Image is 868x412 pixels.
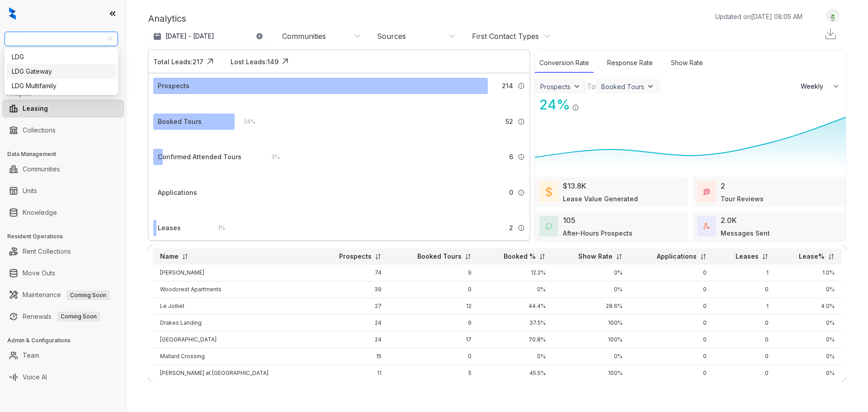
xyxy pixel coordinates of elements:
a: Leasing [23,99,48,118]
td: 4.0% [776,298,842,315]
td: 24 [314,315,388,331]
td: 45.5% [479,365,553,382]
li: Renewals [2,308,124,326]
p: Analytics [148,12,186,25]
li: Team [2,346,124,365]
td: 0% [776,331,842,348]
td: 12.2% [479,265,553,281]
td: 1 [714,298,776,315]
img: Click Icon [203,55,217,68]
a: RenewalsComing Soon [23,308,100,326]
img: logo [9,7,16,20]
td: 100% [553,331,630,348]
div: Response Rate [603,53,657,73]
div: Messages Sent [721,228,770,238]
img: UserAvatar [826,11,839,21]
td: 0 [714,281,776,298]
div: LDG Gateway [12,66,111,76]
div: Lease Value Generated [563,194,638,204]
h3: Resident Operations [7,232,126,241]
span: Coming Soon [57,312,100,322]
td: 28.6% [553,298,630,315]
img: sorting [700,253,707,260]
td: 12 [389,298,479,315]
td: 0 [389,281,479,298]
a: Team [23,346,39,365]
p: Name [160,252,179,261]
span: 6 [509,152,513,162]
td: 0 [389,348,479,365]
td: 0% [553,281,630,298]
td: 0 [630,281,714,298]
img: sorting [465,253,472,260]
li: Knowledge [2,204,124,222]
p: Show Rate [578,252,613,261]
td: 9 [389,315,479,331]
div: 2 [721,180,725,191]
div: Confirmed Attended Tours [158,152,241,162]
div: LDG [6,50,116,64]
td: 11 [314,365,388,382]
div: Tour Reviews [721,194,764,204]
td: [PERSON_NAME] at [GEOGRAPHIC_DATA] [153,365,314,382]
td: Drakes Landing [153,315,314,331]
div: Conversion Rate [535,53,594,73]
td: 1.0% [776,265,842,281]
td: 1 [714,265,776,281]
td: [PERSON_NAME] [153,265,314,281]
div: After-Hours Prospects [563,228,632,238]
td: 0 [630,265,714,281]
div: 24 % [235,117,255,127]
div: To [587,81,596,92]
div: 3 % [262,152,280,162]
td: 0 [714,348,776,365]
td: 0% [776,281,842,298]
img: Download [824,27,837,41]
div: First Contact Types [472,31,539,41]
span: 2 [509,223,513,233]
img: Info [518,118,525,125]
a: Units [23,182,37,200]
a: Rent Collections [23,242,71,260]
p: Applications [657,252,697,261]
td: 39 [314,281,388,298]
img: Info [518,153,525,161]
td: Woodcrest Apartments [153,281,314,298]
img: sorting [762,253,769,260]
td: 70.8% [479,331,553,348]
td: 0% [479,281,553,298]
div: Booked Tours [601,83,644,90]
button: [DATE] - [DATE] [148,28,270,44]
td: 9 [389,265,479,281]
div: LDG Gateway [6,64,116,79]
img: sorting [616,253,623,260]
div: LDG Multifamily [6,79,116,93]
td: 44.4% [479,298,553,315]
td: 5 [389,365,479,382]
td: Mallard Crossing [153,348,314,365]
img: Click Icon [278,55,292,68]
img: ViewFilterArrow [646,82,655,91]
span: 0 [509,188,513,198]
td: 0% [479,348,553,365]
td: [GEOGRAPHIC_DATA] [153,331,314,348]
div: Applications [158,188,197,198]
td: 0% [553,348,630,365]
img: Click Icon [579,96,593,109]
span: Weekly [801,82,828,91]
td: Le Jolliet [153,298,314,315]
td: 24 [314,331,388,348]
td: 0% [776,315,842,331]
a: Communities [23,160,60,178]
p: Booked Tours [417,252,462,261]
div: 105 [563,215,576,226]
li: Rent Collections [2,242,124,260]
div: Prospects [158,81,189,91]
div: Leases [158,223,181,233]
td: 0 [714,315,776,331]
span: Coming Soon [66,290,110,300]
img: sorting [828,253,835,260]
td: 0% [776,348,842,365]
p: Lease% [799,252,825,261]
li: Voice AI [2,368,124,386]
